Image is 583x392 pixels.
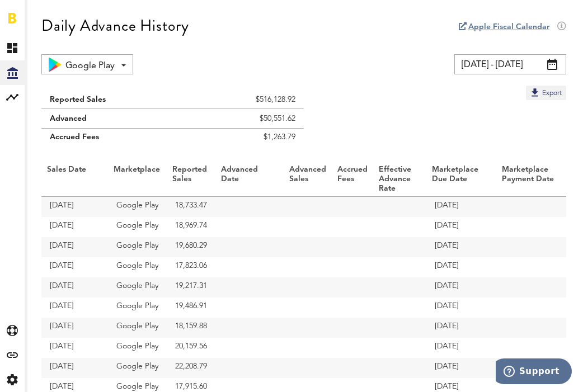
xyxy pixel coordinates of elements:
[189,108,304,129] td: $50,551.62
[167,197,215,217] td: 18,733.47
[167,162,215,197] th: Reported Sales
[167,277,215,297] td: 19,217.31
[41,129,189,152] td: Accrued Fees
[496,358,572,386] iframe: Opens a widget where you can find more information
[41,318,108,338] td: [DATE]
[426,338,496,358] td: [DATE]
[49,58,61,72] img: 17.png
[529,87,540,98] img: Export
[426,318,496,338] td: [DATE]
[108,338,167,358] td: Google Play
[41,197,108,217] td: [DATE]
[41,108,189,129] td: Advanced
[108,197,167,217] td: Google Play
[167,297,215,318] td: 19,486.91
[108,237,167,257] td: Google Play
[41,358,108,378] td: [DATE]
[373,162,427,197] th: Effective Advance Rate
[167,217,215,237] td: 18,969.74
[426,217,496,237] td: [DATE]
[41,338,108,358] td: [DATE]
[215,162,284,197] th: Advanced Date
[41,162,108,197] th: Sales Date
[41,297,108,318] td: [DATE]
[108,217,167,237] td: Google Play
[167,358,215,378] td: 22,208.79
[167,257,215,277] td: 17,823.06
[41,237,108,257] td: [DATE]
[41,257,108,277] td: [DATE]
[189,86,304,108] td: $516,128.92
[108,297,167,318] td: Google Play
[41,86,189,108] td: Reported Sales
[426,237,496,257] td: [DATE]
[108,358,167,378] td: Google Play
[27,110,39,130] div: Braavo Card
[108,277,167,297] td: Google Play
[41,17,189,35] div: Daily Advance History
[108,257,167,277] td: Google Play
[426,257,496,277] td: [DATE]
[27,36,39,60] a: Overview
[167,318,215,338] td: 18,159.88
[167,338,215,358] td: 20,159.56
[27,60,39,85] a: Transactions
[426,297,496,318] td: [DATE]
[189,129,304,152] td: $1,263.79
[41,277,108,297] td: [DATE]
[496,162,566,197] th: Marketplace Payment Date
[33,12,41,36] span: Funding
[426,277,496,297] td: [DATE]
[426,162,496,197] th: Marketplace Due Date
[41,217,108,237] td: [DATE]
[426,358,496,378] td: [DATE]
[108,318,167,338] td: Google Play
[108,162,167,197] th: Marketplace
[426,197,496,217] td: [DATE]
[65,56,115,75] span: Google Play
[284,162,332,197] th: Advanced Sales
[27,85,39,110] a: Daily Advance History
[526,86,566,100] button: Export
[332,162,373,197] th: Accrued Fees
[468,23,549,31] a: Apple Fiscal Calendar
[167,237,215,257] td: 19,680.29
